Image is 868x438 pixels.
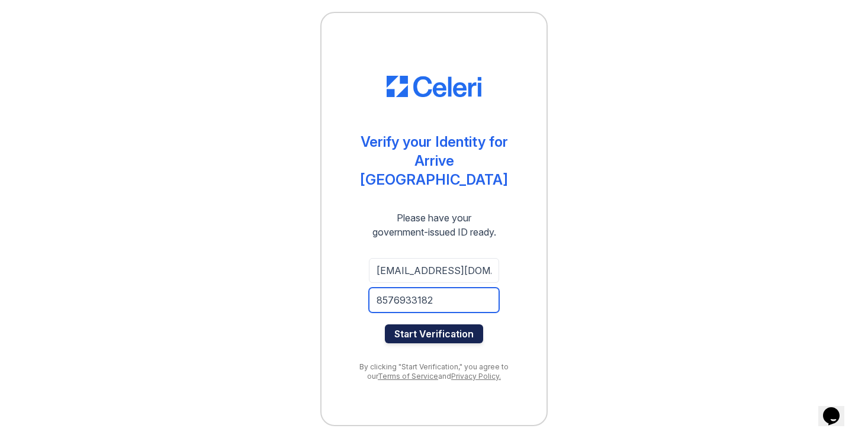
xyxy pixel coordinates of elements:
[345,362,523,381] div: By clicking "Start Verification," you agree to our and
[387,76,481,97] img: CE_Logo_Blue-a8612792a0a2168367f1c8372b55b34899dd931a85d93a1a3d3e32e68fde9ad4.png
[351,211,517,239] div: Please have your government-issued ID ready.
[818,391,856,426] iframe: chat widget
[451,372,501,381] a: Privacy Policy.
[345,133,523,189] div: Verify your Identity for Arrive [GEOGRAPHIC_DATA]
[378,372,438,381] a: Terms of Service
[369,288,499,313] input: Phone
[385,324,483,343] button: Start Verification
[369,258,499,283] input: Email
